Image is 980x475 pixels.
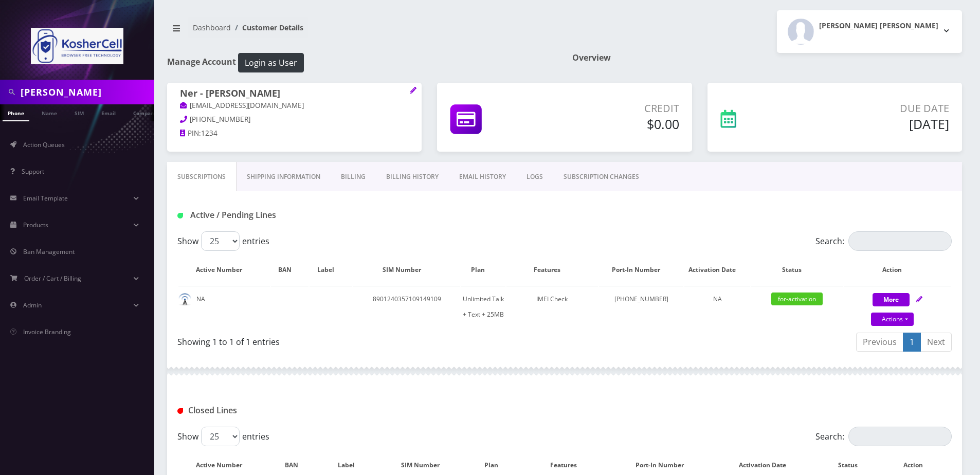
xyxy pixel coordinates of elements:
td: NA [178,286,270,327]
a: [EMAIL_ADDRESS][DOMAIN_NAME] [180,101,304,111]
input: Search: [848,427,952,446]
a: Actions [871,313,914,326]
li: Customer Details [231,22,303,33]
div: Showing 1 to 1 of 1 entries [177,332,557,348]
a: Billing History [376,162,449,192]
span: Order / Cart / Billing [24,274,81,283]
h1: Overview [572,53,962,63]
button: Login as User [238,53,304,72]
h1: Closed Lines [177,406,425,415]
p: Credit [552,101,679,116]
span: for-activation [771,293,823,305]
select: Showentries [201,427,240,446]
h5: $0.00 [552,116,679,132]
th: Activation Date: activate to sort column ascending [684,255,750,285]
th: Action: activate to sort column ascending [844,255,951,285]
span: Support [22,167,44,176]
th: Features: activate to sort column ascending [506,255,598,285]
th: BAN: activate to sort column ascending [271,255,308,285]
input: Search in Company [21,82,152,102]
th: Port-In Number: activate to sort column ascending [599,255,683,285]
a: SIM [69,104,89,120]
th: Status: activate to sort column ascending [751,255,843,285]
a: 1 [903,333,921,352]
img: default.png [178,293,191,306]
span: NA [713,295,722,303]
div: IMEI Check [506,291,598,307]
a: LOGS [516,162,553,192]
a: Next [920,333,952,352]
h1: Ner - [PERSON_NAME] [180,88,409,100]
input: Search: [848,231,952,251]
a: Name [37,104,62,120]
td: 8901240357109149109 [353,286,460,327]
a: Dashboard [193,23,231,32]
a: Company [128,104,162,120]
img: KosherCell [31,28,123,64]
a: Subscriptions [167,162,237,192]
a: SUBSCRIPTION CHANGES [553,162,649,192]
span: Email Template [23,194,68,203]
a: Shipping Information [237,162,331,192]
button: More [873,293,910,306]
label: Search: [815,231,952,251]
a: Email [96,104,121,120]
span: Ban Management [23,247,75,256]
th: Active Number: activate to sort column ascending [178,255,270,285]
label: Show entries [177,427,269,446]
a: EMAIL HISTORY [449,162,516,192]
span: Action Queues [23,140,65,149]
label: Search: [815,427,952,446]
td: [PHONE_NUMBER] [599,286,683,327]
th: Plan: activate to sort column ascending [461,255,505,285]
p: Due Date [802,101,949,116]
span: [PHONE_NUMBER] [190,115,250,124]
th: SIM Number: activate to sort column ascending [353,255,460,285]
a: Phone [3,104,29,121]
button: [PERSON_NAME] [PERSON_NAME] [777,10,962,53]
a: Login as User [236,56,304,67]
h2: [PERSON_NAME] [PERSON_NAME] [819,22,938,30]
label: Show entries [177,231,269,251]
h1: Active / Pending Lines [177,210,425,220]
span: Admin [23,301,42,309]
th: Label: activate to sort column ascending [310,255,352,285]
nav: breadcrumb [167,17,557,46]
img: Active / Pending Lines [177,213,183,218]
span: Products [23,221,48,229]
h1: Manage Account [167,53,557,72]
span: Invoice Branding [23,327,71,336]
h5: [DATE] [802,116,949,132]
a: PIN: [180,129,201,139]
img: Closed Lines [177,408,183,414]
a: Previous [856,333,903,352]
td: Unlimited Talk + Text + 25MB [461,286,505,327]
span: 1234 [201,129,217,138]
select: Showentries [201,231,240,251]
a: Billing [331,162,376,192]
